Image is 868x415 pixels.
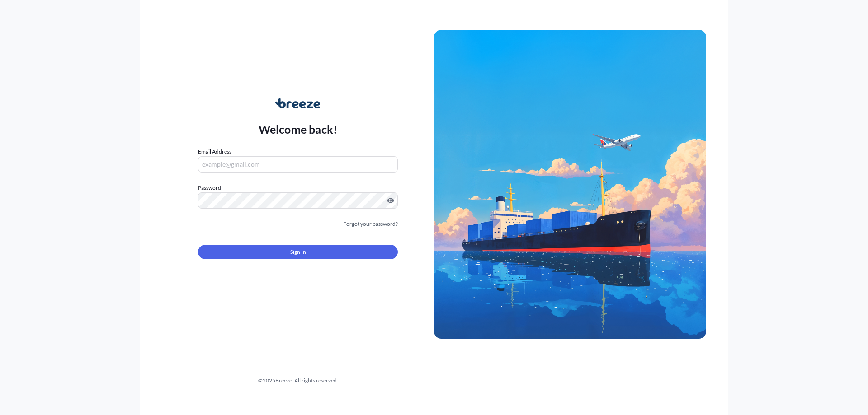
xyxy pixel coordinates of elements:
img: Ship illustration [434,30,706,339]
input: example@gmail.com [198,156,398,173]
span: Sign In [290,247,306,256]
button: Sign In [198,245,398,259]
div: © 2025 Breeze. All rights reserved. [162,376,434,385]
label: Password [198,183,398,192]
a: Forgot your password? [343,219,398,228]
label: Email Address [198,147,231,156]
button: Show password [387,197,394,204]
p: Welcome back! [259,122,338,136]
